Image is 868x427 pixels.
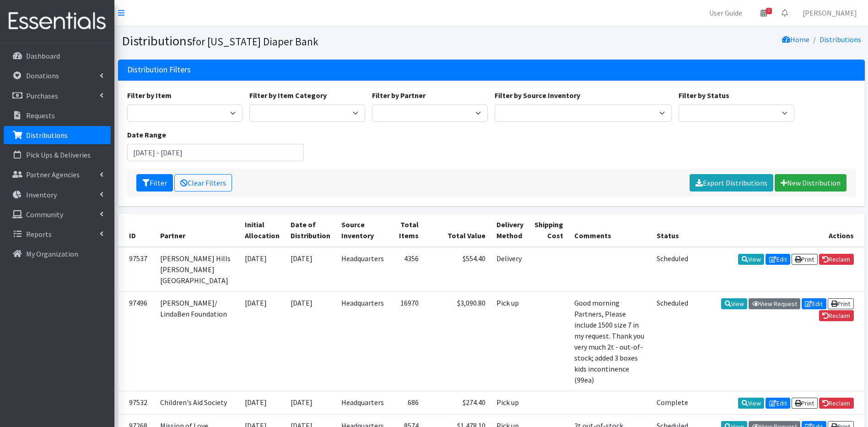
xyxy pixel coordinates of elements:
[4,106,111,125] a: Requests
[738,398,764,409] a: View
[239,213,285,247] th: Initial Allocation
[4,245,111,263] a: My Organization
[802,298,826,309] a: Edit
[26,190,57,199] p: Inventory
[4,165,111,184] a: Partner Agencies
[679,90,729,101] label: Filter by Status
[651,247,694,292] td: Scheduled
[749,298,800,309] a: View Request
[26,249,78,258] p: My Organization
[26,131,68,140] p: Distributions
[529,213,569,247] th: Shipping Cost
[174,174,232,192] a: Clear Filters
[389,291,424,391] td: 16970
[118,247,155,292] td: 97537
[239,391,285,414] td: [DATE]
[4,87,111,105] a: Purchases
[127,90,172,101] label: Filter by Item
[738,254,764,265] a: View
[26,111,55,120] p: Requests
[336,213,389,247] th: Source Inventory
[651,213,694,247] th: Status
[424,247,491,292] td: $554.40
[239,291,285,391] td: [DATE]
[721,298,747,309] a: View
[424,213,491,247] th: Total Value
[239,247,285,292] td: [DATE]
[285,391,336,414] td: [DATE]
[118,213,155,247] th: ID
[26,150,91,159] p: Pick Ups & Deliveries
[155,291,239,391] td: [PERSON_NAME]/ LindaBen Foundation
[4,47,111,65] a: Dashboard
[651,391,694,414] td: Complete
[4,66,111,85] a: Donations
[118,291,155,391] td: 97496
[792,254,818,265] a: Print
[127,65,191,75] h3: Distribution Filters
[690,174,773,192] a: Export Distributions
[155,391,239,414] td: Children's Aid Society
[491,391,529,414] td: Pick up
[819,254,854,265] a: Reclaim
[4,6,111,37] img: HumanEssentials
[753,4,774,22] a: 3
[782,35,809,44] a: Home
[819,35,861,44] a: Distributions
[285,291,336,391] td: [DATE]
[4,126,111,144] a: Distributions
[26,210,63,219] p: Community
[828,298,854,309] a: Print
[26,71,59,80] p: Donations
[127,129,166,140] label: Date Range
[766,398,790,409] a: Edit
[285,247,336,292] td: [DATE]
[4,225,111,243] a: Reports
[4,186,111,204] a: Inventory
[26,91,58,100] p: Purchases
[819,310,854,321] a: Reclaim
[766,8,772,14] span: 3
[26,170,80,179] p: Partner Agencies
[389,213,424,247] th: Total Items
[336,291,389,391] td: Headquarters
[192,35,318,48] small: for [US_STATE] Diaper Bank
[775,174,846,192] a: New Distribution
[127,144,304,161] input: January 1, 2011 - December 31, 2011
[495,90,580,101] label: Filter by Source Inventory
[372,90,426,101] label: Filter by Partner
[26,51,60,60] p: Dashboard
[424,391,491,414] td: $274.40
[4,205,111,224] a: Community
[491,213,529,247] th: Delivery Method
[26,230,52,239] p: Reports
[569,213,651,247] th: Comments
[702,4,749,22] a: User Guide
[389,391,424,414] td: 686
[285,213,336,247] th: Date of Distribution
[424,291,491,391] td: $3,090.80
[491,247,529,292] td: Delivery
[118,391,155,414] td: 97532
[336,391,389,414] td: Headquarters
[819,398,854,409] a: Reclaim
[155,213,239,247] th: Partner
[136,174,173,192] button: Filter
[795,4,864,22] a: [PERSON_NAME]
[651,291,694,391] td: Scheduled
[4,146,111,164] a: Pick Ups & Deliveries
[336,247,389,292] td: Headquarters
[122,33,488,49] h1: Distributions
[491,291,529,391] td: Pick up
[249,90,327,101] label: Filter by Item Category
[155,247,239,292] td: [PERSON_NAME] Hills [PERSON_NAME][GEOGRAPHIC_DATA]
[792,398,818,409] a: Print
[569,291,651,391] td: Good morning Partners, Please include 1500 size 7 in my request. Thank you very much 2t - out-of-...
[766,254,790,265] a: Edit
[389,247,424,292] td: 4356
[694,213,865,247] th: Actions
